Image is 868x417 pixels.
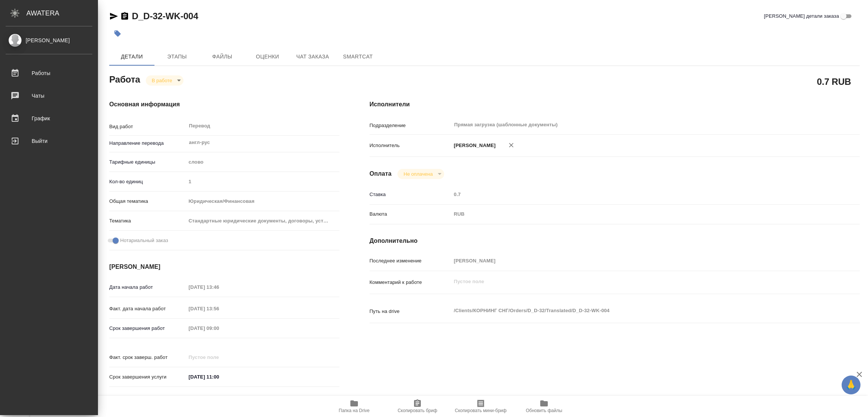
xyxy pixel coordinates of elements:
div: слово [186,156,339,169]
span: Детали [114,52,150,61]
button: Папка на Drive [322,396,386,417]
input: Пустое поле [186,282,252,293]
span: [PERSON_NAME] детали заказа [764,12,839,20]
h4: Оплата [370,169,392,178]
p: Вид работ [109,123,186,130]
p: Срок завершения работ [109,325,186,332]
p: Срок завершения услуги [109,373,186,381]
h2: 0.7 RUB [817,75,851,88]
p: Направление перевода [109,140,186,147]
button: Скопировать бриф [386,396,449,417]
p: Общая тематика [109,198,186,205]
p: Тематика [109,217,186,225]
div: Юридическая/Финансовая [186,195,339,208]
div: Чаты [6,90,92,101]
span: SmartCat [340,52,376,61]
button: Удалить исполнителя [503,137,520,153]
p: Тарифные единицы [109,158,186,166]
h4: [PERSON_NAME] [109,262,339,271]
p: [PERSON_NAME] [451,142,496,149]
button: В работе [150,77,174,84]
span: Папка на Drive [339,408,370,413]
input: Пустое поле [186,303,252,314]
p: Последнее изменение [370,257,451,265]
div: Выйти [6,135,92,147]
button: Добавить тэг [109,25,126,42]
div: В работе [397,169,444,179]
button: Скопировать ссылку [120,12,129,21]
p: Подразделение [370,122,451,129]
input: Пустое поле [186,176,339,187]
p: Исполнитель [370,142,451,149]
div: RUB [451,208,819,221]
a: Выйти [2,132,96,150]
div: [PERSON_NAME] [6,36,92,44]
div: В работе [146,75,183,86]
input: Пустое поле [186,352,252,363]
span: 🙏 [845,377,857,393]
button: Обновить файлы [512,396,576,417]
input: ✎ Введи что-нибудь [186,371,252,382]
span: Этапы [159,52,195,61]
p: Факт. срок заверш. работ [109,354,186,361]
span: Оценки [249,52,286,61]
h4: Дополнительно [370,236,860,245]
p: Факт. дата начала работ [109,305,186,313]
a: Чаты [2,86,96,105]
input: Пустое поле [451,255,819,266]
h4: Основная информация [109,100,339,109]
div: Работы [6,67,92,79]
button: Не оплачена [401,171,435,177]
a: Работы [2,64,96,83]
input: Пустое поле [451,189,819,200]
div: AWATERA [26,6,98,21]
div: График [6,113,92,124]
span: Обновить файлы [526,408,562,413]
a: График [2,109,96,128]
span: Скопировать мини-бриф [455,408,506,413]
p: Валюта [370,210,451,218]
a: D_D-32-WK-004 [132,11,198,21]
p: Кол-во единиц [109,178,186,186]
p: Путь на drive [370,308,451,315]
p: Ставка [370,191,451,198]
h2: Работа [109,72,140,86]
div: Стандартные юридические документы, договоры, уставы [186,215,339,227]
span: Скопировать бриф [397,408,437,413]
p: Дата начала работ [109,284,186,291]
span: Чат заказа [295,52,331,61]
h4: Исполнители [370,100,860,109]
span: Нотариальный заказ [120,237,168,244]
button: Скопировать ссылку для ЯМессенджера [109,12,118,21]
span: Файлы [204,52,240,61]
textarea: /Clients/КОРНИНГ СНГ/Orders/D_D-32/Translated/D_D-32-WK-004 [451,304,819,317]
button: Скопировать мини-бриф [449,396,512,417]
input: Пустое поле [186,323,252,334]
p: Комментарий к работе [370,279,451,286]
button: 🙏 [842,376,860,394]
